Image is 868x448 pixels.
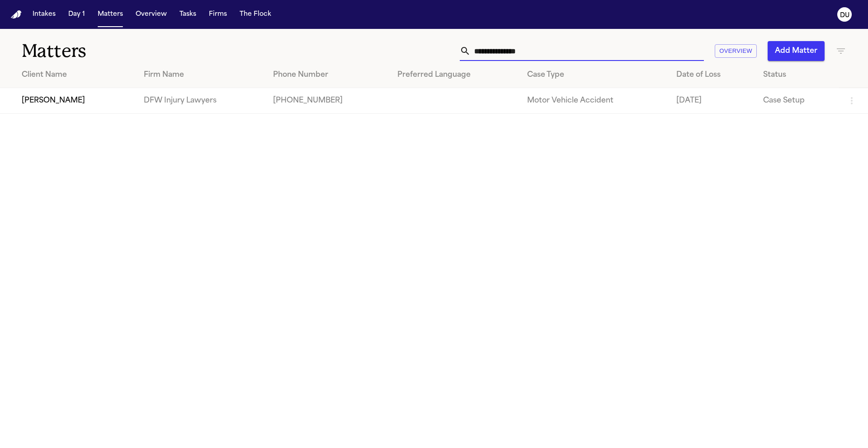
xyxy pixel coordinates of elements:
div: Date of Loss [676,70,749,80]
h1: Matters [22,40,262,62]
button: Day 1 [65,6,89,23]
div: Phone Number [273,70,383,80]
button: Intakes [29,6,59,23]
div: Status [763,70,832,80]
td: Case Setup [756,88,839,114]
td: [DATE] [669,88,756,114]
button: Firms [205,6,231,23]
a: Home [11,10,22,19]
td: Motor Vehicle Accident [520,88,669,114]
img: Finch Logo [11,10,22,19]
div: Case Type [527,70,662,80]
button: Add Matter [768,41,825,61]
button: Matters [94,6,127,23]
td: DFW Injury Lawyers [137,88,266,114]
td: [PHONE_NUMBER] [266,88,390,114]
button: Overview [132,6,170,23]
button: Tasks [176,6,200,23]
button: Overview [715,44,757,58]
div: Client Name [22,70,129,80]
div: Preferred Language [397,70,513,80]
div: Firm Name [144,70,259,80]
button: The Flock [236,6,275,23]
